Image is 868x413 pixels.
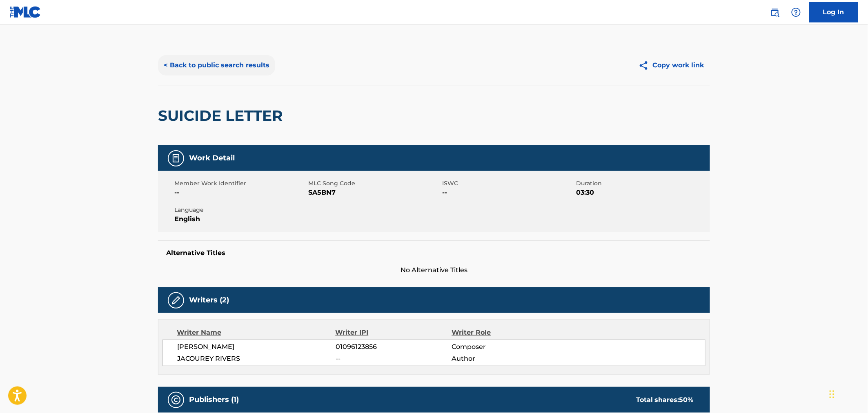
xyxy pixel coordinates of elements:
[770,7,780,17] img: search
[679,396,694,404] span: 50 %
[452,328,557,338] div: Writer Role
[633,55,710,75] button: Copy work link
[809,2,858,22] a: Log In
[308,188,440,198] span: SA5BN7
[174,206,306,214] span: Language
[830,382,835,406] div: Drag
[576,179,708,188] span: Duration
[189,153,235,163] h5: Work Detail
[452,342,557,352] span: Composer
[442,188,574,198] span: --
[10,6,41,18] img: MLC Logo
[788,4,804,20] div: Help
[576,188,708,198] span: 03:30
[639,60,653,71] img: Copy work link
[308,179,440,188] span: MLC Song Code
[189,395,239,404] h5: Publishers (1)
[827,374,868,413] iframe: Chat Widget
[452,354,557,364] span: Author
[189,295,229,305] h5: Writers (2)
[177,354,336,364] span: JACOUREY RIVERS
[171,395,181,405] img: Publishers
[158,107,287,125] h2: SUICIDE LETTER
[166,249,702,257] h5: Alternative Titles
[791,7,801,17] img: help
[171,153,181,163] img: Work Detail
[158,55,275,75] button: < Back to public search results
[174,179,306,188] span: Member Work Identifier
[174,188,306,198] span: --
[442,179,574,188] span: ISWC
[636,395,694,405] div: Total shares:
[158,265,710,275] span: No Alternative Titles
[336,342,452,352] span: 01096123856
[336,328,452,338] div: Writer IPI
[174,214,306,224] span: English
[336,354,452,364] span: --
[767,4,783,20] a: Public Search
[177,328,336,338] div: Writer Name
[171,295,181,305] img: Writers
[177,342,336,352] span: [PERSON_NAME]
